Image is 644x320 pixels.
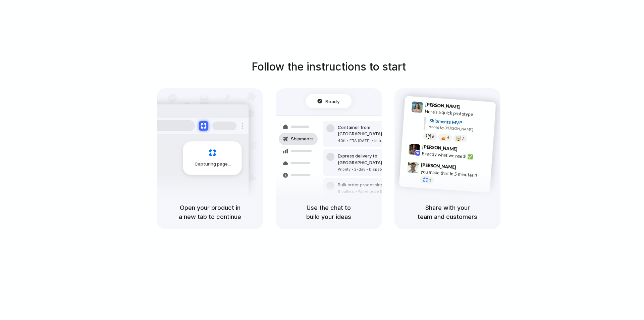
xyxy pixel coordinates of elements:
[429,124,490,134] div: Added by [PERSON_NAME]
[421,161,457,171] span: [PERSON_NAME]
[338,189,400,194] div: 8 pallets • Warehouse B • Packed
[338,138,410,144] div: 40ft • ETA [DATE] • In transit
[422,143,458,153] span: [PERSON_NAME]
[462,137,465,141] span: 3
[326,98,340,104] span: Ready
[284,203,374,221] h5: Use the chat to build your ideas
[422,150,489,161] div: Exactly what we need! ✅
[425,108,492,119] div: Here's a quick prototype
[338,167,410,172] div: Priority • 2-day • Dispatched
[460,146,473,154] span: 9:42 AM
[425,101,461,110] span: [PERSON_NAME]
[338,153,410,166] div: Express delivery to [GEOGRAPHIC_DATA]
[195,161,232,168] span: Capturing page
[429,178,431,182] span: 1
[338,124,410,137] div: Container from [GEOGRAPHIC_DATA]
[432,135,434,138] span: 8
[463,104,476,112] span: 9:41 AM
[252,59,406,75] h1: Follow the instructions to start
[456,136,462,141] div: 🤯
[291,136,314,142] span: Shipments
[338,182,400,188] div: Bulk order processing
[458,164,472,172] span: 9:47 AM
[429,117,491,128] div: Shipments MVP
[447,136,449,140] span: 5
[165,203,255,221] h5: Open your product in a new tab to continue
[420,168,487,179] div: you made that in 5 minutes?!
[402,203,492,221] h5: Share with your team and customers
